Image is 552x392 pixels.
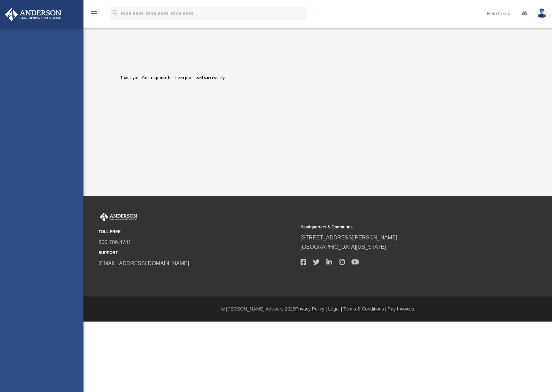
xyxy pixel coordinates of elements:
[90,9,98,17] i: menu
[99,249,296,256] small: SUPPORT
[112,9,119,16] i: search
[301,224,498,231] small: Headquarters & Operations
[3,8,63,21] img: Anderson Advisors Platinum Portal
[99,260,189,266] a: [EMAIL_ADDRESS][DOMAIN_NAME]
[120,74,369,124] div: Thank you. Your response has been processed successfully.
[537,8,547,18] img: User Pic
[388,306,414,312] a: Pay Invoices
[99,239,131,245] a: 800.706.4741
[301,244,386,250] a: [GEOGRAPHIC_DATA][US_STATE]
[99,228,296,235] small: TOLL FREE
[99,213,139,221] img: Anderson Advisors Platinum Portal
[301,235,397,240] a: [STREET_ADDRESS][PERSON_NAME]
[343,306,386,312] a: Terms & Conditions |
[83,305,552,313] div: © [PERSON_NAME] Advisors 2025
[90,12,98,17] a: menu
[328,306,342,312] a: Legal |
[295,306,327,312] a: Privacy Policy |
